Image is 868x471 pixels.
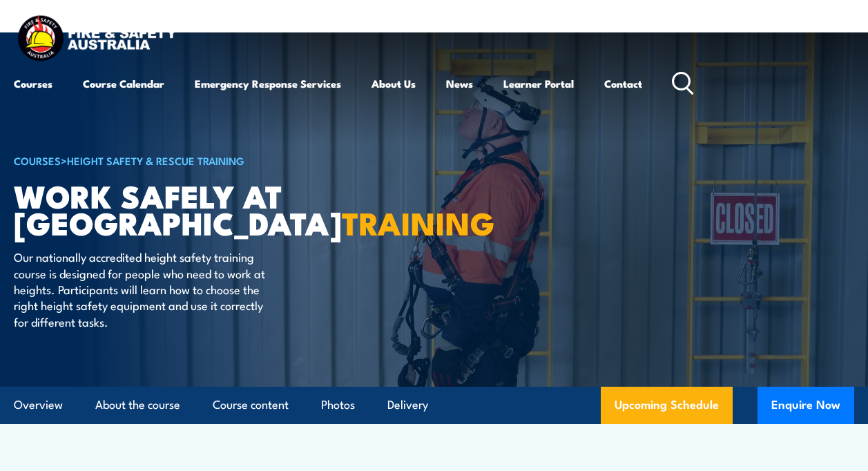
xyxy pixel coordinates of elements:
[14,153,61,168] a: COURSES
[14,67,52,100] a: Courses
[14,152,355,169] h6: >
[503,67,574,100] a: Learner Portal
[342,198,495,246] strong: TRAINING
[14,387,63,423] a: Overview
[758,387,854,424] button: Enquire Now
[83,67,164,100] a: Course Calendar
[195,67,341,100] a: Emergency Response Services
[67,153,244,168] a: Height Safety & Rescue Training
[14,182,355,236] h1: Work Safely at [GEOGRAPHIC_DATA]
[604,67,642,100] a: Contact
[387,387,428,423] a: Delivery
[14,249,266,329] p: Our nationally accredited height safety training course is designed for people who need to work a...
[213,387,289,423] a: Course content
[372,67,416,100] a: About Us
[95,387,180,423] a: About the course
[321,387,355,423] a: Photos
[601,387,733,424] a: Upcoming Schedule
[446,67,473,100] a: News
